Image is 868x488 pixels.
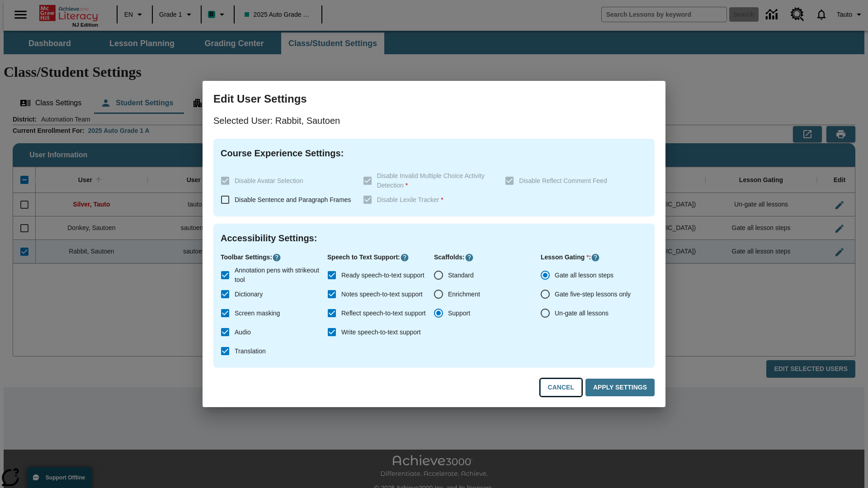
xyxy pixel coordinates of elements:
[235,266,320,285] span: Annotation pens with strikeout tool
[221,253,327,262] p: Toolbar Settings :
[377,172,485,189] span: Disable Invalid Multiple Choice Activity Detection
[272,253,281,262] button: Click here to know more about
[519,177,607,184] span: Disable Reflect Comment Feed
[540,379,582,396] button: Cancel
[235,347,266,356] span: Translation
[591,253,600,262] button: Click here to know more about
[327,253,434,262] p: Speech to Text Support :
[448,290,480,299] span: Enrichment
[541,253,647,262] p: Lesson Gating :
[235,196,351,203] span: Disable Sentence and Paragraph Frames
[555,290,631,299] span: Gate five-step lessons only
[235,290,263,299] span: Dictionary
[341,271,425,280] span: Ready speech-to-text support
[358,171,498,190] label: These settings are specific to individual classes. To see these settings or make changes, please ...
[448,309,470,318] span: Support
[235,177,303,184] span: Disable Avatar Selection
[434,253,541,262] p: Scaffolds :
[213,113,655,128] p: Selected User: Rabbit, Sautoen
[555,271,613,280] span: Gate all lesson steps
[555,309,609,318] span: Un-gate all lessons
[216,171,356,190] label: These settings are specific to individual classes. To see these settings or make changes, please ...
[341,328,421,337] span: Write speech-to-text support
[213,92,655,106] h3: Edit User Settings
[585,379,655,396] button: Apply Settings
[465,253,474,262] button: Click here to know more about
[358,190,498,209] label: These settings are specific to individual classes. To see these settings or make changes, please ...
[500,171,640,190] label: These settings are specific to individual classes. To see these settings or make changes, please ...
[400,253,409,262] button: Click here to know more about
[235,309,280,318] span: Screen masking
[221,231,647,245] h4: Accessibility Settings :
[377,196,443,203] span: Disable Lexile Tracker
[235,328,251,337] span: Audio
[341,309,426,318] span: Reflect speech-to-text support
[221,146,647,160] h4: Course Experience Settings :
[341,290,423,299] span: Notes speech-to-text support
[448,271,474,280] span: Standard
